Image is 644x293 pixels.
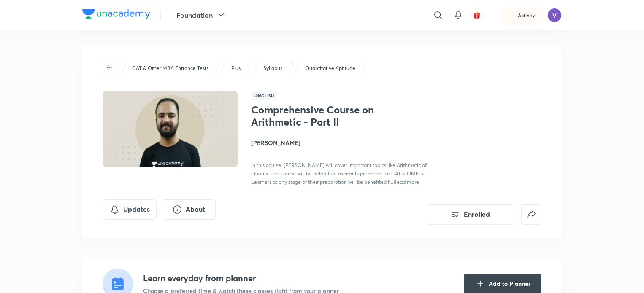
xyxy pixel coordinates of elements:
[305,65,355,72] p: Quantitative Aptitude
[470,8,484,22] button: avatar
[426,204,514,225] button: Enrolled
[143,272,339,285] h4: Learn everyday from planner
[231,65,241,72] p: Plus
[304,65,357,72] a: Quantitative Aptitude
[473,11,481,19] img: avatar
[521,204,541,225] button: false
[162,199,216,220] button: About
[171,7,231,24] button: Foundation
[251,138,440,147] h4: [PERSON_NAME]
[251,91,276,100] span: Hinglish
[131,65,210,72] a: CAT & Other MBA Entrance Tests
[508,10,515,20] img: activity
[251,162,427,185] span: In this course, [PERSON_NAME] will cover important topics like Arithmetic of Quants. The course w...
[132,65,208,72] p: CAT & Other MBA Entrance Tests
[101,90,239,168] img: Thumbnail
[393,178,419,185] span: Read more
[82,9,150,22] a: Company Logo
[103,199,157,220] button: Updates
[230,65,242,72] a: Plus
[547,8,562,22] img: Vatsal Kanodia
[251,104,389,128] h1: Comprehensive Course on Arithmetic - Part II
[82,9,150,19] img: Company Logo
[263,65,282,72] p: Syllabus
[262,65,284,72] a: Syllabus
